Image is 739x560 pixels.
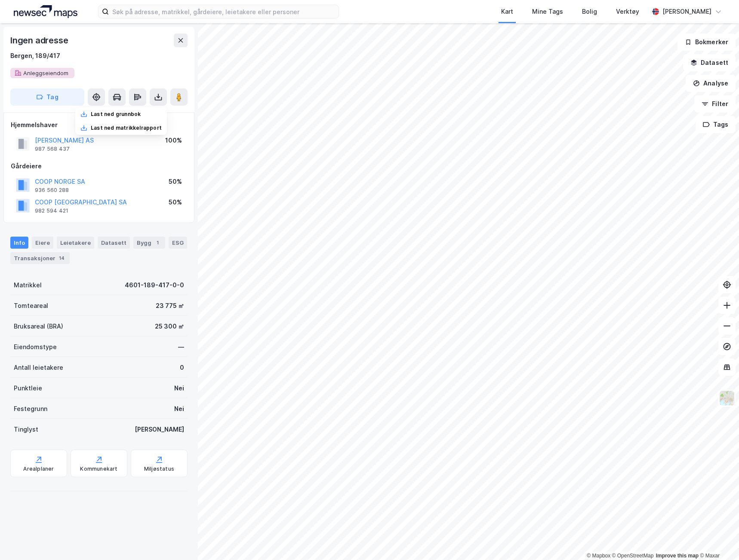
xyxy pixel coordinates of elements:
div: Matrikkel [14,280,42,290]
div: Kontrollprogram for chat [696,519,739,560]
div: Last ned grunnbok [91,111,141,118]
div: Last ned matrikkelrapport [91,125,162,131]
div: Kart [501,6,513,17]
div: 25 300 ㎡ [155,321,184,332]
div: Bruksareal (BRA) [14,321,63,332]
div: Tomteareal [14,301,48,311]
div: Eiendomstype [14,342,57,352]
img: Z [719,390,735,406]
div: 100% [165,135,182,146]
div: 50% [169,177,182,187]
div: [PERSON_NAME] [135,424,184,435]
a: OpenStreetMap [612,553,654,559]
div: 14 [57,254,66,262]
div: [PERSON_NAME] [662,6,711,17]
div: Nei [174,404,184,414]
div: Leietakere [57,237,94,249]
div: 0 [180,362,184,373]
img: logo.a4113a55bc3d86da70a041830d287a7e.svg [14,5,77,18]
div: ESG [169,237,187,249]
div: Miljøstatus [144,466,174,472]
div: 4601-189-417-0-0 [125,280,184,290]
div: Bygg [133,237,165,249]
button: Analyse [686,75,736,92]
div: Transaksjoner [10,252,70,264]
div: Arealplaner [23,466,54,472]
button: Filter [694,95,736,113]
div: Verktøy [616,6,639,17]
div: 50% [169,197,182,207]
div: Hjemmelshaver [11,120,187,130]
div: Ingen adresse [10,33,70,47]
div: Antall leietakere [14,362,63,373]
a: Mapbox [587,553,610,559]
div: Mine Tags [532,6,563,17]
div: — [178,342,184,352]
div: Eiere [32,237,53,249]
div: Gårdeiere [11,161,187,171]
div: Info [10,237,28,249]
a: Improve this map [656,553,699,559]
button: Tag [10,88,84,106]
button: Bokmerker [677,33,736,51]
div: 982 594 421 [35,207,68,214]
div: 23 775 ㎡ [156,301,184,311]
div: Punktleie [14,383,42,393]
iframe: Chat Widget [696,519,739,560]
div: Nei [174,383,184,393]
div: Kommunekart [80,466,117,472]
div: 1 [153,238,162,247]
input: Søk på adresse, matrikkel, gårdeiere, leietakere eller personer [109,5,339,18]
div: Tinglyst [14,424,38,435]
div: 987 568 437 [35,146,70,152]
div: Bergen, 189/417 [10,51,60,61]
div: 936 560 288 [35,187,69,194]
button: Datasett [683,54,736,71]
button: Tags [696,116,736,133]
div: Festegrunn [14,404,47,414]
div: Datasett [98,237,130,249]
div: Bolig [582,6,597,17]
